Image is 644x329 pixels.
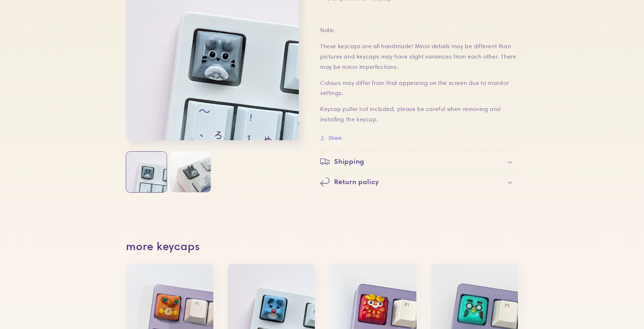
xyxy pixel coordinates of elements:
[126,152,167,192] button: Load image 1 in gallery view
[334,177,379,187] h2: Return policy
[320,41,518,72] p: These keycaps are all handmade! Minor details may be different than pictures and keycaps may have...
[334,157,364,166] h2: Shipping
[320,134,344,142] button: Share
[320,78,518,99] p: Colours may differ from that appearing on the screen due to monitor settings.
[126,239,518,253] h2: more keycaps
[320,104,518,125] p: Keycap puller not included, please be careful when removing and installing the keycap.
[320,152,518,172] summary: Shipping
[170,152,211,192] button: Load image 2 in gallery view
[320,25,518,36] p: Note:
[320,172,518,192] summary: Return policy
